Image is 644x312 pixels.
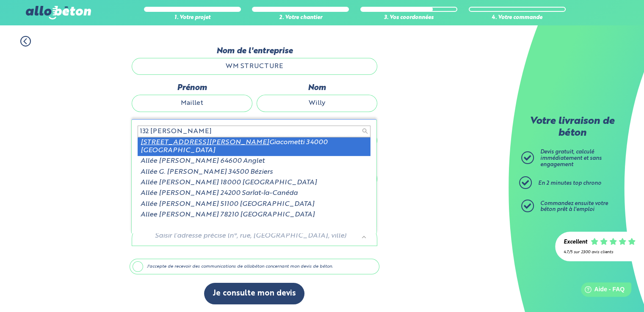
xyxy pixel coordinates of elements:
[138,199,370,210] div: Allée [PERSON_NAME] 51100 [GEOGRAPHIC_DATA]
[141,139,269,146] span: [STREET_ADDRESS][PERSON_NAME]
[138,156,370,167] div: Allée [PERSON_NAME] 64600 Anglet
[138,178,370,188] div: Allée [PERSON_NAME] 18000 [GEOGRAPHIC_DATA]
[138,167,370,178] div: Allée G. [PERSON_NAME] 34500 Béziers
[569,279,635,303] iframe: Help widget launcher
[138,188,370,199] div: Allée [PERSON_NAME] 24200 Sarlat-la-Canéda
[138,137,370,156] div: Giacometti 34000 [GEOGRAPHIC_DATA]
[138,210,370,220] div: Allee [PERSON_NAME] 78210 [GEOGRAPHIC_DATA]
